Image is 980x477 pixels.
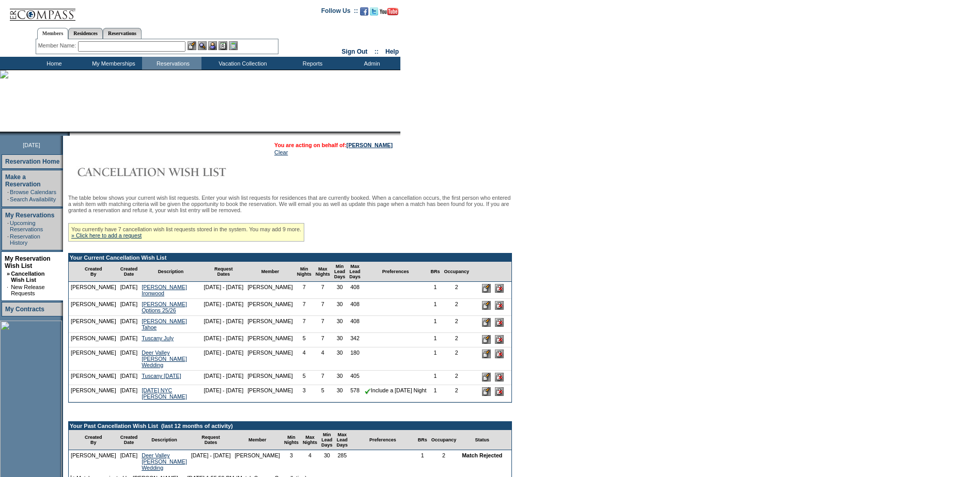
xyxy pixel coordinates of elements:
td: [PERSON_NAME] [69,385,118,402]
td: Occupancy [442,262,471,282]
td: 2 [442,347,471,371]
td: Max Lead Days [347,262,363,282]
nobr: Include a [DATE] Night [365,387,427,393]
input: Delete this Request [495,387,504,396]
a: [DATE] NYC [PERSON_NAME] [142,387,187,400]
td: Member [245,262,295,282]
td: · [7,220,9,232]
td: Description [139,262,201,282]
a: My Contracts [5,306,44,313]
td: 2 [442,371,471,385]
a: [PERSON_NAME] [347,142,393,148]
td: Preferences [350,430,416,450]
td: 7 [295,282,314,299]
td: 2 [442,299,471,316]
img: View [198,41,207,50]
td: 1 [416,450,429,473]
td: [DATE] [118,385,140,402]
nobr: [DATE] - [DATE] [204,284,244,290]
td: Member [232,430,282,450]
td: 30 [332,385,348,402]
td: 30 [332,333,348,347]
a: [PERSON_NAME] Ironwood [142,284,187,296]
td: 405 [347,371,363,385]
nobr: [DATE] - [DATE] [204,301,244,307]
a: Search Availability [10,196,56,202]
span: [DATE] [23,142,40,148]
td: 5 [295,333,314,347]
td: [PERSON_NAME] [245,316,295,333]
img: promoShadowLeftCorner.gif [66,132,70,136]
td: · [7,284,10,296]
img: Subscribe to our YouTube Channel [380,8,398,15]
td: Admin [341,57,400,70]
span: You are acting on behalf of: [274,142,393,148]
td: 30 [332,299,348,316]
img: Follow us on Twitter [370,7,378,15]
img: Cancellation Wish List [68,162,275,182]
img: chkSmaller.gif [365,388,371,394]
div: You currently have 7 cancellation wish list requests stored in the system. You may add 9 more. [68,223,304,242]
td: Max Nights [301,430,319,450]
td: 3 [295,385,314,402]
td: Status [458,430,506,450]
input: Edit this Request [482,335,491,344]
span: :: [375,48,379,55]
td: 4 [295,347,314,371]
a: [PERSON_NAME] Tahoe [142,318,187,330]
td: [PERSON_NAME] [245,371,295,385]
td: [DATE] [118,371,140,385]
td: Min Nights [282,430,301,450]
td: 7 [295,299,314,316]
a: Reservation History [10,233,40,246]
td: 2 [442,282,471,299]
td: 4 [301,450,319,473]
td: Min Lead Days [319,430,335,450]
nobr: [DATE] - [DATE] [204,318,244,324]
a: Make a Reservation [5,173,41,188]
input: Delete this Request [495,284,504,293]
td: 342 [347,333,363,347]
td: Created By [69,262,118,282]
td: Description [139,430,189,450]
img: Impersonate [208,41,217,50]
td: Created Date [118,262,140,282]
td: 408 [347,282,363,299]
input: Edit this Request [482,373,491,381]
td: [PERSON_NAME] [69,282,118,299]
nobr: [DATE] - [DATE] [204,373,244,379]
td: · [7,189,9,195]
td: Max Nights [314,262,332,282]
td: 1 [428,347,442,371]
td: 1 [428,371,442,385]
a: Sign Out [341,48,367,55]
td: Min Nights [295,262,314,282]
td: 408 [347,316,363,333]
a: My Reservation Wish List [5,255,51,269]
input: Edit this Request [482,349,491,358]
td: [PERSON_NAME] [69,316,118,333]
a: [PERSON_NAME] Options 25/26 [142,301,187,313]
td: 7 [314,316,332,333]
td: 1 [428,333,442,347]
img: blank.gif [70,132,71,136]
td: 7 [314,299,332,316]
td: 1 [428,282,442,299]
td: 408 [347,299,363,316]
td: [DATE] [118,333,140,347]
td: 30 [332,282,348,299]
td: [PERSON_NAME] [69,299,118,316]
td: [PERSON_NAME] [245,299,295,316]
td: 2 [429,450,459,473]
td: Preferences [363,262,429,282]
a: Help [385,48,399,55]
td: Min Lead Days [332,262,348,282]
td: Occupancy [429,430,459,450]
td: [DATE] [118,316,140,333]
td: Request Dates [189,430,233,450]
a: Reservations [103,28,142,39]
td: 7 [314,333,332,347]
nobr: [DATE] - [DATE] [191,452,231,458]
td: [PERSON_NAME] [69,347,118,371]
nobr: [DATE] - [DATE] [204,349,244,356]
